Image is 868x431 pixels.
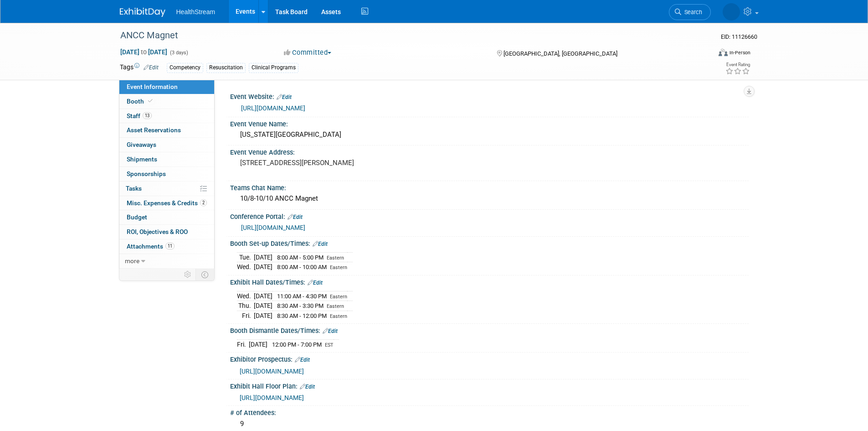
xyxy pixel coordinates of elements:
[325,342,334,348] span: EST
[119,182,214,196] a: Tasks
[237,339,249,349] td: Fri.
[681,9,702,16] span: Search
[272,341,322,348] span: 12:00 PM - 7:00 PM
[127,98,154,105] span: Booth
[143,112,152,119] span: 13
[729,49,750,56] div: In-Person
[127,199,207,207] span: Misc. Expenses & Credits
[180,269,196,280] td: Personalize Event Tab Strip
[277,94,292,100] a: Edit
[139,48,148,56] span: to
[200,199,207,206] span: 2
[230,117,749,129] div: Event Venue Name:
[327,255,344,261] span: Eastern
[127,156,157,163] span: Shipments
[237,291,254,301] td: Wed.
[254,262,272,272] td: [DATE]
[327,303,344,309] span: Eastern
[119,94,214,109] a: Booth
[313,241,328,247] a: Edit
[725,62,750,67] div: Event Rating
[295,357,310,363] a: Edit
[127,243,175,250] span: Attachments
[669,4,711,20] a: Search
[288,214,303,220] a: Edit
[206,63,246,73] div: Resuscitation
[169,50,188,56] span: (3 days)
[119,167,214,181] a: Sponsorships
[254,311,272,320] td: [DATE]
[249,339,267,349] td: [DATE]
[237,301,254,311] td: Thu.
[721,33,757,40] span: Event ID: 11126660
[117,27,697,44] div: ANCC Magnet
[126,185,142,192] span: Tasks
[119,254,214,268] a: more
[723,3,740,21] img: Wendy Nixx
[144,64,159,71] a: Edit
[230,237,749,249] div: Booth Set-up Dates/Times:
[657,47,751,61] div: Event Format
[330,294,347,300] span: Eastern
[240,394,304,401] a: [URL][DOMAIN_NAME]
[237,192,742,206] div: 10/8-10/10 ANCC Magnet
[230,145,749,157] div: Event Venue Address:
[165,243,175,249] span: 11
[230,324,749,336] div: Booth Dismantle Dates/Times:
[127,126,181,134] span: Asset Reservations
[281,48,335,57] button: Committed
[240,368,304,375] a: [URL][DOMAIN_NAME]
[330,313,347,319] span: Eastern
[119,80,214,94] a: Event Information
[230,210,749,222] div: Conference Portal:
[254,301,272,311] td: [DATE]
[167,63,203,73] div: Competency
[127,213,147,221] span: Budget
[237,128,742,142] div: [US_STATE][GEOGRAPHIC_DATA]
[120,62,159,73] td: Tags
[237,262,254,272] td: Wed.
[120,8,165,17] img: ExhibitDay
[127,112,152,119] span: Staff
[277,312,327,319] span: 8:30 AM - 12:00 PM
[119,210,214,224] a: Budget
[119,225,214,239] a: ROI, Objectives & ROO
[254,291,272,301] td: [DATE]
[119,196,214,210] a: Misc. Expenses & Credits2
[241,104,305,112] a: [URL][DOMAIN_NAME]
[277,264,327,270] span: 8:00 AM - 10:00 AM
[237,252,254,262] td: Tue.
[195,269,214,280] td: Toggle Event Tabs
[240,159,436,167] pre: [STREET_ADDRESS][PERSON_NAME]
[119,138,214,152] a: Giveaways
[277,254,324,261] span: 8:00 AM - 5:00 PM
[230,275,749,287] div: Exhibit Hall Dates/Times:
[230,406,749,417] div: # of Attendees:
[230,353,749,364] div: Exhibitor Prospectus:
[277,293,327,300] span: 11:00 AM - 4:30 PM
[119,109,214,123] a: Staff13
[127,141,156,148] span: Giveaways
[330,265,347,270] span: Eastern
[277,302,324,309] span: 8:30 AM - 3:30 PM
[308,280,323,286] a: Edit
[120,48,168,56] span: [DATE] [DATE]
[125,257,139,265] span: more
[323,328,338,334] a: Edit
[119,123,214,137] a: Asset Reservations
[127,83,178,90] span: Event Information
[719,49,728,56] img: Format-Inperson.png
[237,311,254,320] td: Fri.
[503,50,617,57] span: [GEOGRAPHIC_DATA], [GEOGRAPHIC_DATA]
[176,8,216,16] span: HealthStream
[230,181,749,192] div: Teams Chat Name:
[127,170,166,177] span: Sponsorships
[230,379,749,391] div: Exhibit Hall Floor Plan:
[230,90,749,102] div: Event Website:
[127,228,188,235] span: ROI, Objectives & ROO
[148,99,153,104] i: Booth reservation complete
[119,152,214,166] a: Shipments
[119,239,214,254] a: Attachments11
